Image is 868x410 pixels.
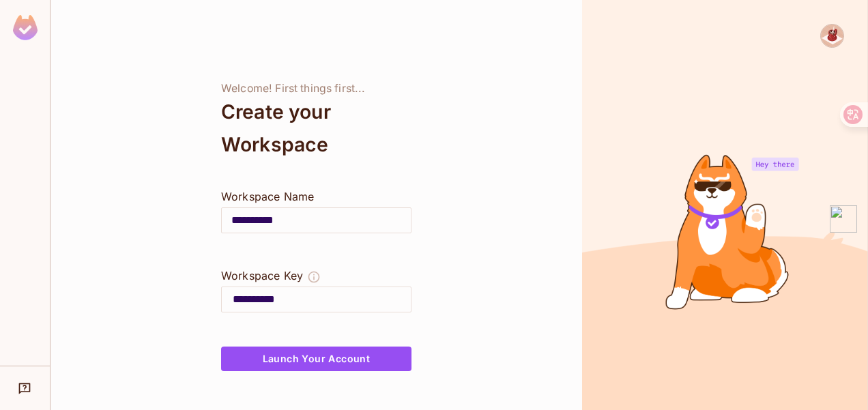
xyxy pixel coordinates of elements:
img: SReyMgAAAABJRU5ErkJggg== [13,15,38,40]
div: Workspace Name [221,188,411,205]
button: Launch Your Account [221,347,411,371]
div: Workspace Key [221,267,303,284]
img: Huimin [821,25,843,47]
div: Create your Workspace [221,96,411,161]
div: Welcome! First things first... [221,82,411,96]
div: Help & Updates [10,375,40,402]
button: The Workspace Key is unique, and serves as the identifier of your workspace. [307,267,321,287]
